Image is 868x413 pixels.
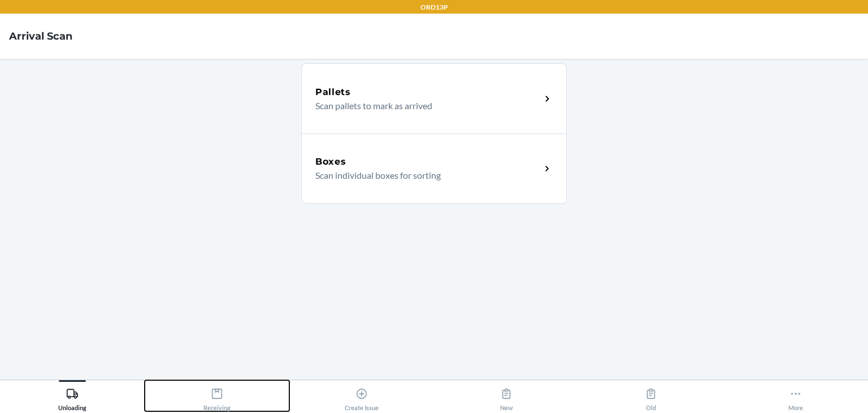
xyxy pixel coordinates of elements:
[788,383,803,411] div: More
[434,380,579,411] button: New
[58,383,86,411] div: Unloading
[500,383,513,411] div: New
[315,99,532,113] p: Scan pallets to mark as arrived
[420,2,448,12] p: ORD13P
[579,380,723,411] button: Old
[645,383,657,411] div: Old
[203,383,231,411] div: Receiving
[289,380,434,411] button: Create Issue
[145,380,289,411] button: Receiving
[315,169,532,182] p: Scan individual boxes for sorting
[315,85,351,99] h5: Pallets
[301,134,567,204] a: BoxesScan individual boxes for sorting
[345,383,379,411] div: Create Issue
[301,63,567,134] a: PalletsScan pallets to mark as arrived
[315,155,346,169] h5: Boxes
[723,380,868,411] button: More
[9,29,72,44] h4: Arrival Scan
